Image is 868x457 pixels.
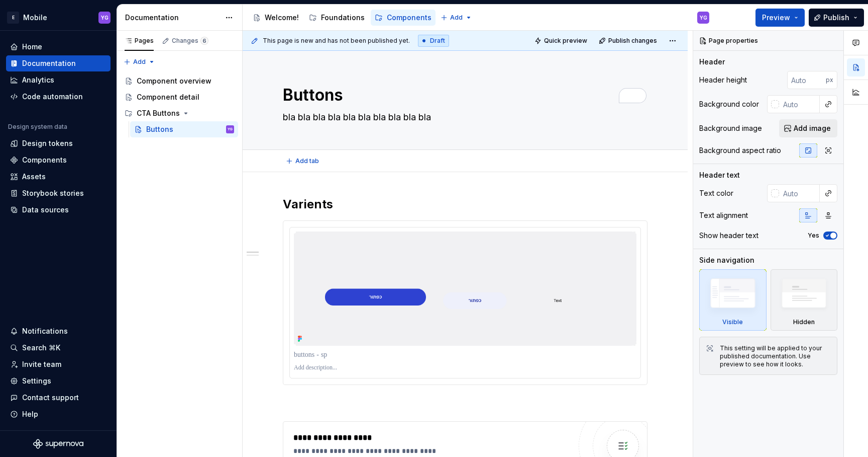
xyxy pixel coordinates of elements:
[263,37,410,45] span: This page is new and has not been published yet.
[146,124,173,134] div: Buttons
[779,95,820,113] input: Auto
[699,170,740,180] div: Header text
[699,57,725,67] div: Header
[2,7,115,28] button: EMobileYG
[6,323,111,339] button: Notifications
[6,185,111,201] a: Storybook stories
[305,10,369,26] a: Foundations
[121,55,158,69] button: Add
[137,108,180,118] div: CTA Buttons
[793,318,815,326] div: Hidden
[699,231,758,241] div: Show header text
[22,326,68,336] div: Notifications
[699,145,781,156] div: Background aspect ratio
[699,255,754,265] div: Side navigation
[121,105,238,121] div: CTA Buttons
[200,37,208,45] span: 6
[762,13,790,23] span: Preview
[6,135,111,151] a: Design tokens
[699,123,762,133] div: Background image
[794,123,831,133] span: Add image
[172,37,208,45] div: Changes
[22,376,51,386] div: Settings
[6,390,111,406] button: Contact support
[125,13,220,23] div: Documentation
[596,34,662,48] button: Publish changes
[450,14,463,22] span: Add
[700,14,707,22] div: YG
[6,72,111,88] a: Analytics
[755,9,805,27] button: Preview
[22,92,83,102] div: Code automation
[22,393,79,403] div: Contact support
[22,155,67,165] div: Components
[823,13,849,23] span: Publish
[699,269,767,331] div: Visible
[6,356,111,372] a: Invite team
[22,409,38,419] div: Help
[22,172,46,182] div: Assets
[281,109,645,125] textarea: bla bla bla bla bla bla bla bla bla bla
[6,373,111,389] a: Settings
[22,138,73,148] div: Design tokens
[6,152,111,168] a: Components
[283,196,647,212] h2: Varients
[608,37,657,45] span: Publish changes
[699,99,759,109] div: Background color
[808,232,819,240] label: Yes
[125,37,154,45] div: Pages
[249,8,436,28] div: Page tree
[544,37,587,45] span: Quick preview
[787,71,826,89] input: Auto
[22,359,61,369] div: Invite team
[121,89,238,105] a: Component detail
[430,37,445,45] span: Draft
[121,73,238,89] a: Component overview
[809,9,864,27] button: Publish
[531,34,592,48] button: Quick preview
[699,75,747,85] div: Header height
[137,92,199,102] div: Component detail
[6,202,111,218] a: Data sources
[6,340,111,356] button: Search ⌘K
[6,55,111,71] a: Documentation
[121,73,238,137] div: Page tree
[779,184,820,202] input: Auto
[6,89,111,105] a: Code automation
[387,13,431,23] div: Components
[8,123,67,131] div: Design system data
[23,13,47,23] div: Mobile
[7,12,19,24] div: E
[281,83,645,107] textarea: To enrich screen reader interactions, please activate Accessibility in Grammarly extension settings
[6,406,111,422] button: Help
[295,157,319,165] span: Add tab
[22,42,42,52] div: Home
[371,10,436,26] a: Components
[137,76,211,86] div: Component overview
[720,344,831,368] div: This setting will be applied to your published documentation. Use preview to see how it looks.
[265,13,299,23] div: Welcome!
[699,210,748,220] div: Text alignment
[249,10,303,26] a: Welcome!
[22,188,84,198] div: Storybook stories
[6,169,111,185] a: Assets
[771,269,838,331] div: Hidden
[101,14,108,22] div: YG
[33,439,83,449] svg: Supernova Logo
[438,11,475,25] button: Add
[130,121,238,137] a: ButtonsYG
[779,119,837,137] button: Add image
[6,39,111,55] a: Home
[321,13,365,23] div: Foundations
[133,58,146,66] span: Add
[22,75,54,85] div: Analytics
[699,188,733,198] div: Text color
[826,76,833,84] p: px
[228,124,233,134] div: YG
[283,154,323,168] button: Add tab
[722,318,743,326] div: Visible
[22,205,69,215] div: Data sources
[22,343,60,353] div: Search ⌘K
[22,58,76,68] div: Documentation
